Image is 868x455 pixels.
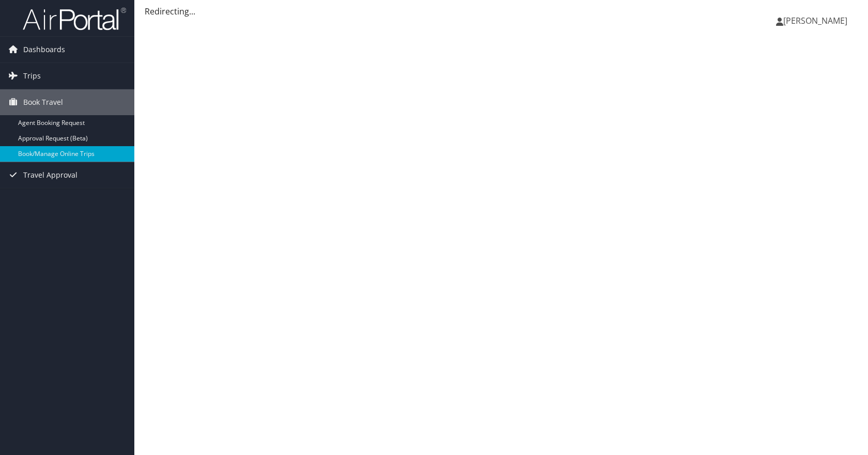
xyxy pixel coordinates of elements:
span: Dashboards [23,37,65,62]
div: Redirecting... [145,5,858,18]
span: [PERSON_NAME] [783,15,847,26]
span: Trips [23,63,41,89]
span: Book Travel [23,89,63,115]
a: [PERSON_NAME] [776,5,858,36]
span: Travel Approval [23,162,78,188]
img: airportal-logo.png [23,7,126,31]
